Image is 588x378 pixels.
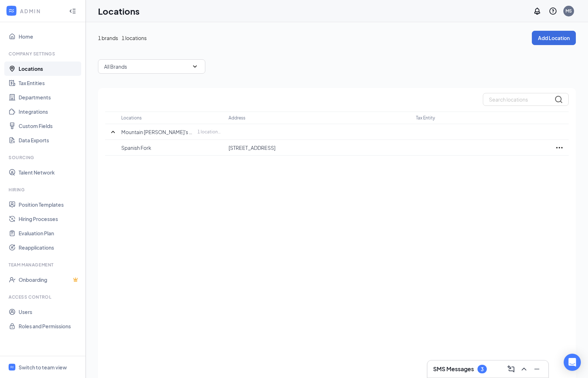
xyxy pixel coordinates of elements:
span: 1 locations [122,34,147,42]
h3: SMS Messages [433,365,474,373]
p: Tax Entity [416,115,435,121]
svg: QuestionInfo [549,7,557,15]
a: Position Templates [19,197,80,212]
svg: Collapse [69,8,76,15]
span: 1 brands [98,34,118,42]
a: Locations [19,62,80,76]
svg: ChevronUp [520,365,528,373]
div: Access control [9,294,78,300]
p: 1 location(s) [197,129,221,135]
p: Locations [121,115,142,121]
a: Integrations [19,104,80,119]
a: Users [19,305,80,319]
svg: WorkstreamLogo [10,365,14,369]
svg: ComposeMessage [507,365,515,373]
div: Switch to team view [19,364,67,371]
svg: Minimize [533,365,541,373]
div: Company Settings [9,51,78,57]
p: Spanish Fork [121,144,221,151]
h1: Locations [98,5,139,17]
button: Add Location [532,31,576,45]
div: Sourcing [9,154,78,161]
div: Team Management [9,262,78,268]
svg: WorkstreamLogo [8,7,15,14]
div: Hiring [9,187,78,193]
a: Evaluation Plan [19,226,80,240]
svg: Notifications [533,7,542,15]
button: ComposeMessage [505,363,517,375]
a: Reapplications [19,240,80,255]
svg: Ellipses [555,143,564,152]
div: ADMIN [20,8,63,15]
p: Address [229,115,245,121]
p: Mountain [PERSON_NAME]'s Pizza [121,128,196,136]
a: Data Exports [19,133,80,147]
a: Talent Network [19,165,80,180]
a: Hiring Processes [19,212,80,226]
a: Roles and Permissions [19,319,80,333]
div: Open Intercom Messenger [564,354,581,371]
a: Departments [19,90,80,104]
svg: MagnifyingGlass [554,95,563,104]
div: 3 [481,366,484,372]
svg: SmallChevronUp [109,128,117,136]
button: Minimize [531,363,543,375]
a: Custom Fields [19,119,80,133]
div: MS [565,8,572,14]
input: Search locations [483,93,569,106]
a: Tax Entities [19,76,80,90]
a: OnboardingCrown [19,273,80,287]
button: ChevronUp [518,363,530,375]
p: [STREET_ADDRESS] [229,144,409,151]
a: Home [19,29,80,44]
svg: SmallChevronDown [191,62,199,71]
p: All Brands [104,63,127,70]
